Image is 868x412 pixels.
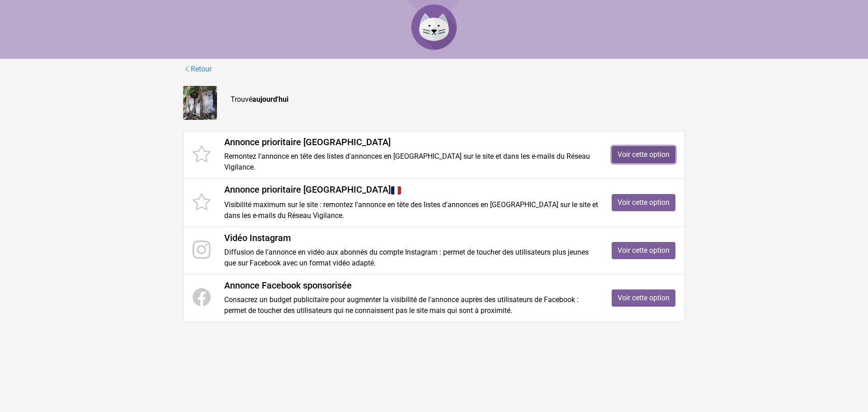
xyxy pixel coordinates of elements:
a: Retour [183,63,212,75]
p: Remontez l'annonce en tête des listes d'annonces en [GEOGRAPHIC_DATA] sur le site et dans les e-m... [224,151,598,173]
p: Trouvé [231,94,685,105]
h4: Annonce prioritaire [GEOGRAPHIC_DATA] [224,137,598,147]
h4: Annonce Facebook sponsorisée [224,280,598,291]
h4: Annonce prioritaire [GEOGRAPHIC_DATA] [224,184,598,196]
img: France [391,185,401,196]
a: Voir cette option [612,194,675,211]
a: Voir cette option [612,146,675,163]
a: Voir cette option [612,289,675,307]
strong: aujourd'hui [252,95,288,104]
p: Visibilité maximum sur le site : remontez l'annonce en tête des listes d'annonces en [GEOGRAPHIC_... [224,199,598,221]
p: Diffusion de l'annonce en vidéo aux abonnés du compte Instagram : permet de toucher des utilisate... [224,247,598,269]
h4: Vidéo Instagram [224,232,598,243]
a: Voir cette option [612,242,675,259]
p: Consacrez un budget publicitaire pour augmenter la visibilité de l'annonce auprès des utilisateur... [224,294,598,316]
